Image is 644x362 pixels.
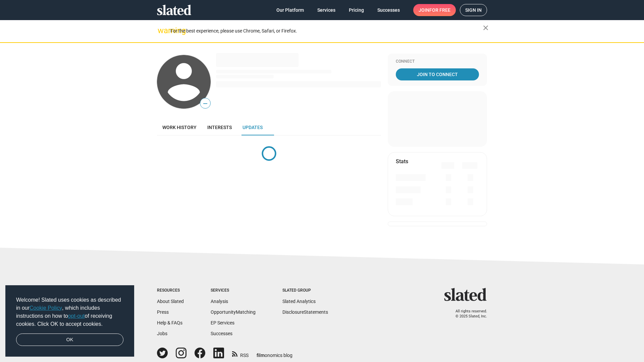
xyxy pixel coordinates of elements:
a: Our Platform [271,4,309,16]
div: Slated Group [282,288,328,293]
a: Services [312,4,341,16]
a: Updates [237,119,268,135]
span: Pricing [349,4,364,16]
span: Welcome! Slated uses cookies as described in our , which includes instructions on how to of recei... [16,296,123,328]
span: Updates [243,125,263,130]
a: EP Services [211,320,234,325]
a: Join To Connect [396,68,479,80]
a: filmonomics blog [257,347,292,359]
a: Analysis [211,299,228,304]
div: Services [211,288,256,293]
mat-icon: warning [158,26,166,35]
a: About Slated [157,299,184,304]
a: Slated Analytics [282,299,316,304]
span: Join To Connect [397,68,478,80]
a: Press [157,309,169,315]
a: opt-out [68,313,85,319]
div: cookieconsent [5,285,134,357]
span: — [200,99,210,108]
a: Jobs [157,331,167,336]
a: Successes [211,331,232,336]
div: Resources [157,288,184,293]
span: Sign in [465,4,482,16]
span: Successes [377,4,400,16]
span: Work history [162,125,197,130]
div: For the best experience, please use Chrome, Safari, or Firefox. [170,26,483,36]
a: Joinfor free [413,4,456,16]
a: Sign in [460,4,487,16]
p: All rights reserved. © 2025 Slated, Inc. [448,309,487,319]
div: Connect [396,59,479,64]
a: dismiss cookie message [16,334,123,346]
a: Work history [157,119,202,135]
span: Services [317,4,335,16]
a: Successes [372,4,405,16]
mat-icon: close [482,24,490,32]
span: for free [429,4,450,16]
span: Interests [207,125,232,130]
span: film [257,353,265,358]
a: RSS [232,348,249,359]
mat-card-title: Stats [396,158,408,165]
a: Cookie Policy [30,305,62,311]
a: Help & FAQs [157,320,182,325]
span: Our Platform [276,4,304,16]
a: Pricing [343,4,369,16]
a: Interests [202,119,237,135]
a: DisclosureStatements [282,309,328,315]
span: Join [419,4,450,16]
a: OpportunityMatching [211,309,256,315]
